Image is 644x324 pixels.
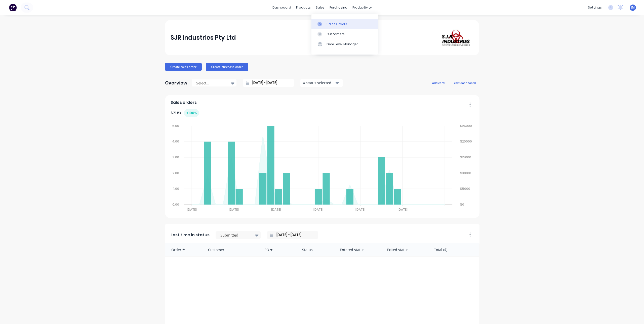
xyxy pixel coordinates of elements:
[631,5,635,10] span: JM
[173,187,179,191] tspan: 1.00
[165,63,202,71] button: Create sales order
[184,109,199,117] div: + 100 %
[460,202,464,207] tspan: $0
[173,171,179,175] tspan: 2.00
[259,243,297,256] div: PO #
[303,80,335,85] div: 4 status selected
[429,79,448,86] button: add card
[327,22,347,26] div: Sales Orders
[187,207,196,212] tspan: [DATE]
[311,19,378,29] a: Sales Orders
[327,32,345,36] div: Customers
[165,78,187,88] div: Overview
[460,155,471,159] tspan: $15000
[172,202,179,207] tspan: 0.00
[172,124,179,128] tspan: 5.00
[300,79,343,87] button: 4 status selected
[9,4,17,11] img: Factory
[203,243,260,256] div: Customer
[171,109,199,117] div: $ 71.5k
[356,207,366,212] tspan: [DATE]
[206,63,248,71] button: Create purchase order
[460,139,472,144] tspan: $20000
[429,243,479,256] div: Total ($)
[460,124,472,128] tspan: $25000
[171,33,236,43] div: SJR Industries Pty Ltd
[438,27,473,48] img: SJR Industries Pty Ltd
[398,207,408,212] tspan: [DATE]
[585,4,604,11] div: settings
[171,100,197,106] span: Sales orders
[294,4,313,11] div: products
[382,243,429,256] div: Exited status
[327,4,350,11] div: purchasing
[311,29,378,39] a: Customers
[451,79,479,86] button: edit dashboard
[271,207,281,212] tspan: [DATE]
[172,139,179,144] tspan: 4.00
[313,207,323,212] tspan: [DATE]
[173,155,179,159] tspan: 3.00
[311,39,378,49] a: Price Level Manager
[171,232,210,238] span: Last time in status
[335,243,382,256] div: Entered status
[297,243,335,256] div: Status
[229,207,239,212] tspan: [DATE]
[270,4,294,11] a: dashboard
[460,171,471,175] tspan: $10000
[165,243,203,256] div: Order #
[460,187,470,191] tspan: $5000
[327,42,358,47] div: Price Level Manager
[313,4,327,11] div: sales
[273,231,316,239] input: Filter by date
[350,4,374,11] div: productivity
